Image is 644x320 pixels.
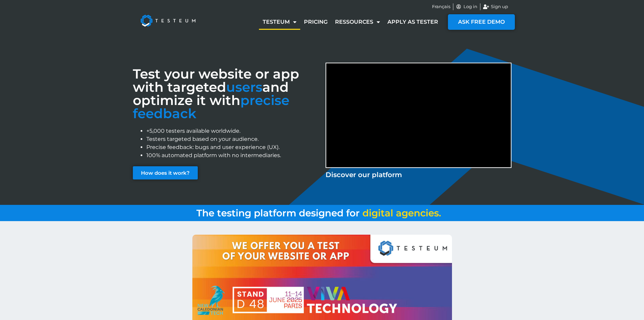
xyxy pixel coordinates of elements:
[300,14,331,30] a: Pricing
[146,151,319,159] li: 100% automated platform with no intermediaries.
[462,3,477,10] span: Log in
[432,3,450,10] a: Français
[326,63,511,167] iframe: Discover Testeum
[326,170,511,180] p: Discover our platform
[384,14,442,30] a: Apply as tester
[196,207,360,219] span: The testing platform designed for
[448,14,515,30] a: ASK FREE DEMO
[133,67,319,120] h3: Test your website or app with targeted and optimize it with
[458,19,505,25] span: ASK FREE DEMO
[456,3,478,10] a: Log in
[259,14,442,30] nav: Menu
[133,7,203,34] img: Testeum Logo - Application crowdtesting platform
[146,135,319,143] li: Testers targeted based on your audience.
[146,127,319,135] li: +5,000 testers available worldwide.
[141,170,190,175] span: How does it work?
[146,143,319,151] li: Precise feedback: bugs and user experience (UX).
[133,166,198,179] a: How does it work?
[259,14,300,30] a: Testeum
[331,14,384,30] a: Ressources
[489,3,508,10] span: Sign up
[226,79,262,95] span: users
[483,3,508,10] a: Sign up
[133,92,289,122] font: precise feedback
